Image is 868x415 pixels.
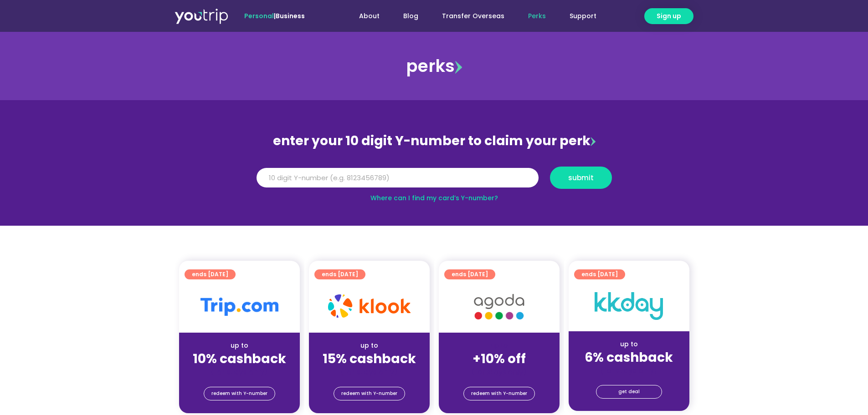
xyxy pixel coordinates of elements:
strong: 15% cashback [323,350,416,368]
nav: Menu [329,8,608,25]
a: ends [DATE] [444,269,495,279]
a: Business [276,11,305,20]
span: redeem with Y-number [341,387,397,400]
a: ends [DATE] [574,269,625,279]
a: About [347,8,391,25]
div: (for stays only) [446,367,552,377]
a: redeem with Y-number [463,387,535,400]
a: get deal [596,385,662,399]
span: ends [DATE] [581,269,618,279]
a: redeem with Y-number [204,387,275,400]
span: ends [DATE] [192,269,228,279]
div: enter your 10 digit Y-number to claim your perk [252,129,616,153]
a: Where can I find my card’s Y-number? [370,193,498,202]
a: Perks [516,8,558,25]
form: Y Number [257,167,612,196]
div: (for stays only) [576,366,682,375]
a: Support [558,8,608,25]
span: ends [DATE] [322,269,358,279]
strong: +10% off [473,350,526,368]
div: up to [186,341,293,350]
span: Personal [244,11,274,20]
div: (for stays only) [316,367,422,377]
span: ends [DATE] [452,269,488,279]
strong: 10% cashback [193,350,286,368]
span: get deal [618,385,640,398]
a: ends [DATE] [314,269,365,279]
input: 10 digit Y-number (e.g. 8123456789) [257,168,539,188]
span: redeem with Y-number [471,387,527,400]
a: Blog [391,8,430,25]
a: Sign up [644,8,693,24]
div: (for stays only) [186,367,293,377]
div: up to [576,339,682,349]
span: | [244,11,305,20]
span: redeem with Y-number [211,387,267,400]
strong: 6% cashback [585,349,673,366]
a: ends [DATE] [185,269,236,279]
span: up to [491,341,508,350]
span: submit [568,174,594,181]
div: up to [316,341,422,350]
button: submit [550,167,612,189]
a: redeem with Y-number [334,387,405,400]
span: Sign up [657,11,681,21]
a: Transfer Overseas [430,8,516,25]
